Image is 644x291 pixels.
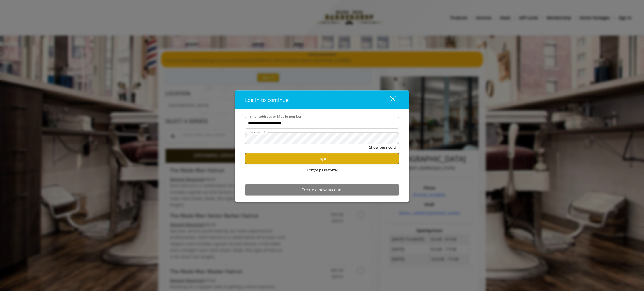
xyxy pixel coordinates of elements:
[245,184,399,195] button: Create a new account
[245,132,399,144] input: Password
[245,153,399,164] button: Log in
[245,117,399,128] input: Email address or Mobile number
[379,94,399,106] button: close dialog
[246,113,304,119] label: Email address or Mobile number
[369,144,396,150] button: Show password
[245,96,289,103] span: Log in to continue
[307,167,338,173] span: Forgot password?
[384,96,395,104] div: close dialog
[246,129,268,134] label: Password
